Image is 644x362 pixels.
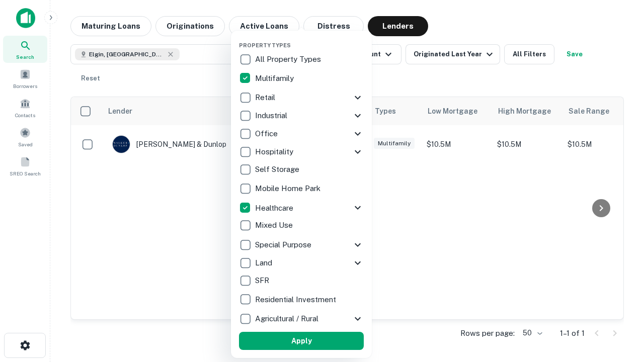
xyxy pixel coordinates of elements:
[239,332,364,350] button: Apply
[255,239,313,251] p: Special Purpose
[255,72,296,84] p: Multifamily
[239,107,364,125] div: Industrial
[255,313,320,325] p: Agricultural / Rural
[239,42,291,48] span: Property Types
[255,275,271,287] p: SFR
[255,294,338,306] p: Residential Investment
[239,88,364,107] div: Retail
[255,163,301,175] p: Self Storage
[255,92,277,104] p: Retail
[255,110,289,122] p: Industrial
[255,219,295,231] p: Mixed Use
[239,254,364,272] div: Land
[239,236,364,254] div: Special Purpose
[255,128,280,140] p: Office
[255,146,295,158] p: Hospitality
[594,249,644,298] iframe: Chat Widget
[239,125,364,143] div: Office
[255,202,295,214] p: Healthcare
[255,183,323,195] p: Mobile Home Park
[255,257,274,269] p: Land
[255,53,323,65] p: All Property Types
[239,143,364,161] div: Hospitality
[239,310,364,328] div: Agricultural / Rural
[239,199,364,217] div: Healthcare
